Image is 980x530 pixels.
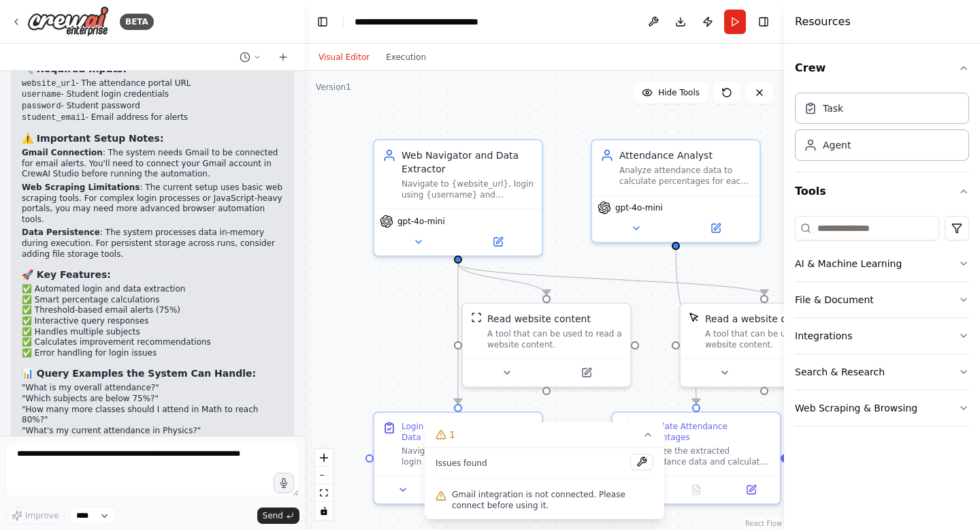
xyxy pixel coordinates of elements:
button: Open in side panel [459,234,536,250]
div: BETA [120,14,154,30]
strong: 🔧 Required Inputs: [22,63,127,74]
p: : The current setup uses basic web scraping tools. For complex login processes or JavaScript-heav... [22,183,283,225]
strong: 🚀 Key Features: [22,269,111,280]
button: No output available [668,482,725,498]
h4: Resources [795,14,851,30]
button: Tools [795,172,969,211]
a: React Flow attribution [745,520,782,527]
g: Edge from e6cdcb6a-4c0a-4537-a6a1-f587bceafb0c to 2610f72d-fb1d-4b91-961c-7a0d1887fc20 [451,264,771,295]
button: Hide right sidebar [754,12,773,31]
div: ScrapeWebsiteToolRead website contentA tool that can be used to read a website content. [461,302,632,388]
code: password [22,102,61,111]
div: Analyze attendance data to calculate percentages for each subject and overall attendance, identif... [619,165,751,187]
li: "How many more classes should I attend in Math to reach 80%?" [22,405,283,426]
span: Issues found [436,458,487,469]
li: ✅ Handles multiple subjects [22,327,283,338]
div: ScrapeElementFromWebsiteToolRead a website contentA tool that can be used to read a website content. [679,302,849,388]
div: Attendance Analyst [619,149,751,162]
li: - Student password [22,101,283,112]
button: zoom out [315,467,333,484]
div: React Flow controls [315,449,333,520]
img: ScrapeWebsiteTool [471,312,482,323]
button: Execution [378,49,434,65]
span: Send [263,510,283,521]
span: gpt-4o-mini [397,216,445,227]
g: Edge from e6cdcb6a-4c0a-4537-a6a1-f587bceafb0c to 69b94d1a-3625-48f6-96f2-23e05790e3ac [451,264,465,404]
span: Gmail integration is not connected. Please connect before using it. [452,489,653,511]
div: Task [823,102,843,115]
code: student_email [22,113,86,123]
div: A tool that can be used to read a website content. [487,328,622,350]
img: ScrapeElementFromWebsiteTool [689,312,700,323]
p: : The system needs Gmail to be connected for email alerts. You'll need to connect your Gmail acco... [22,148,283,180]
div: Navigate to {website_url} and login using the provided credentials ({username} and {password}). A... [402,446,534,467]
div: A tool that can be used to read a website content. [705,328,840,350]
code: website_url [22,79,76,89]
li: ✅ Automated login and data extraction [22,284,283,295]
li: ✅ Interactive query responses [22,316,283,327]
img: Logo [27,6,109,37]
div: Calculate Attendance Percentages [640,421,772,443]
button: AI & Machine Learning [795,246,969,281]
button: Web Scraping & Browsing [795,390,969,426]
button: Send [257,508,299,524]
button: toggle interactivity [315,502,333,520]
li: ✅ Error handling for login issues [22,348,283,359]
button: Open in side panel [677,220,754,236]
strong: Data Persistence [22,228,100,237]
button: fit view [315,484,333,502]
button: Open in side panel [766,364,843,381]
div: Agent [823,138,851,152]
button: 1 [425,422,664,448]
div: Attendance AnalystAnalyze attendance data to calculate percentages for each subject and overall a... [591,139,761,243]
li: - The attendance portal URL [22,78,283,90]
li: "What's my current attendance in Physics?" [22,426,283,437]
li: "Which subjects are below 75%?" [22,394,283,405]
div: Calculate Attendance PercentagesAnalyze the extracted attendance data and calculate attendance pe... [611,411,781,505]
strong: Gmail Connection [22,148,103,157]
div: Login and Extract Attendance DataNavigate to {website_url} and login using the provided credentia... [373,411,543,505]
strong: 📊 Query Examples the System Can Handle: [22,368,256,379]
button: Integrations [795,318,969,354]
g: Edge from e6cdcb6a-4c0a-4537-a6a1-f587bceafb0c to 766c2f7a-26a7-4d94-aa2a-cdffe55f5850 [451,264,553,295]
div: Tools [795,211,969,437]
button: Improve [5,507,65,525]
button: Hide Tools [634,82,708,104]
div: Crew [795,87,969,172]
span: 1 [449,428,455,441]
div: Analyze the extracted attendance data and calculate attendance percentages for each subject and o... [640,446,772,467]
button: Open in side panel [728,482,774,498]
strong: Web Scraping Limitations [22,183,140,192]
button: Switch to previous chat [234,49,267,65]
p: : The system processes data in-memory during execution. For persistent storage across runs, consi... [22,228,283,260]
div: Navigate to {website_url}, login using {username} and {password}, and extract student attendance ... [402,178,534,200]
button: Start a new chat [272,49,294,65]
button: File & Document [795,282,969,317]
div: Web Navigator and Data ExtractorNavigate to {website_url}, login using {username} and {password},... [373,139,543,257]
button: Search & Research [795,354,969,390]
div: Web Navigator and Data Extractor [402,149,534,176]
span: gpt-4o-mini [615,202,663,213]
button: Click to speak your automation idea [274,473,294,493]
strong: ⚠️ Important Setup Notes: [22,133,163,144]
button: Crew [795,49,969,87]
button: Open in side panel [548,364,625,381]
span: Improve [25,510,59,521]
div: Version 1 [316,82,351,93]
li: "What is my overall attendance?" [22,383,283,394]
g: Edge from 29fa50fb-44d3-4a67-9f17-7c21e977bdce to b821a234-5d61-4ea8-b6a6-f6e832ef359d [669,250,703,404]
div: Read website content [487,312,591,326]
li: ✅ Threshold-based email alerts (75%) [22,305,283,316]
li: ✅ Calculates improvement recommendations [22,337,283,348]
button: Hide left sidebar [313,12,332,31]
li: - Student login credentials [22,89,283,101]
code: username [22,90,61,99]
li: ✅ Smart percentage calculations [22,295,283,306]
button: zoom in [315,449,333,467]
div: Read a website content [705,312,817,326]
div: Login and Extract Attendance Data [402,421,534,443]
span: Hide Tools [658,87,700,98]
nav: breadcrumb [355,15,508,29]
li: - Email address for alerts [22,112,283,124]
button: Visual Editor [310,49,378,65]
